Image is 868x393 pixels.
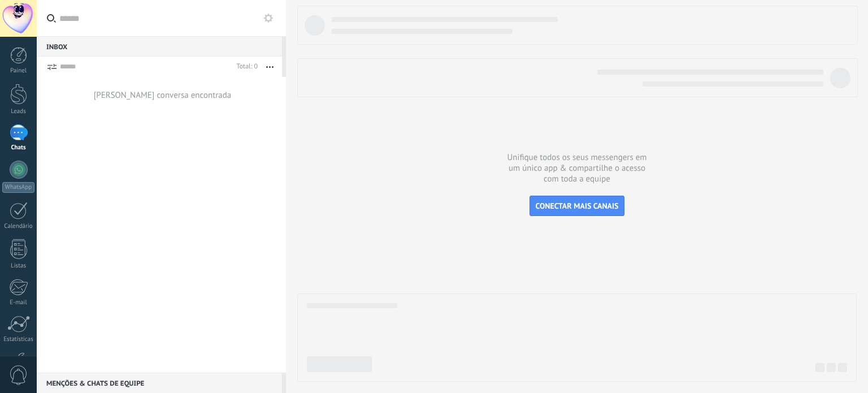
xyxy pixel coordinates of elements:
div: E-mail [2,299,35,306]
div: Estatísticas [2,336,35,343]
div: [PERSON_NAME] conversa encontrada [94,90,232,101]
div: Inbox [37,36,282,57]
div: WhatsApp [2,182,34,193]
button: CONECTAR MAIS CANAIS [530,196,625,216]
div: Chats [2,144,35,152]
div: Menções & Chats de equipe [37,373,282,393]
div: Listas [2,262,35,270]
span: CONECTAR MAIS CANAIS [536,201,619,211]
div: Painel [2,67,35,75]
div: Total: 0 [232,61,258,72]
div: Calendário [2,223,35,230]
div: Leads [2,108,35,115]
